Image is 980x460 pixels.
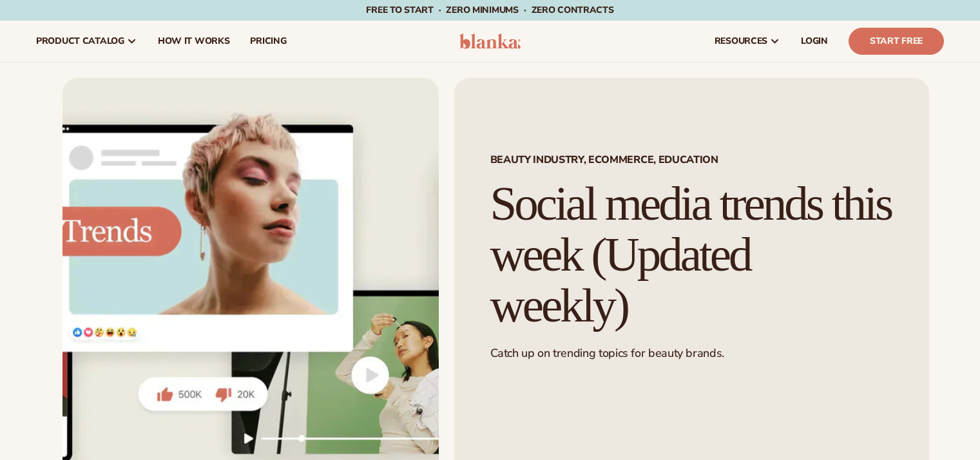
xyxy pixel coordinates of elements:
span: Beauty Industry, Ecommerce, Education [490,155,893,165]
a: product catalog [26,21,148,62]
span: Catch up on trending topics for beauty brands. [490,345,724,361]
a: How It Works [148,21,240,62]
a: resources [704,21,791,62]
h1: Social media trends this week (Updated weekly) [490,178,893,331]
a: LOGIN [791,21,838,62]
span: Free to start · ZERO minimums · ZERO contracts [366,4,613,16]
span: product catalog [36,36,124,46]
a: pricing [240,21,296,62]
span: LOGIN [801,36,828,46]
img: logo [459,34,521,49]
span: How It Works [158,36,230,46]
span: pricing [250,36,286,46]
a: Start Free [849,28,944,55]
span: resources [715,36,767,46]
